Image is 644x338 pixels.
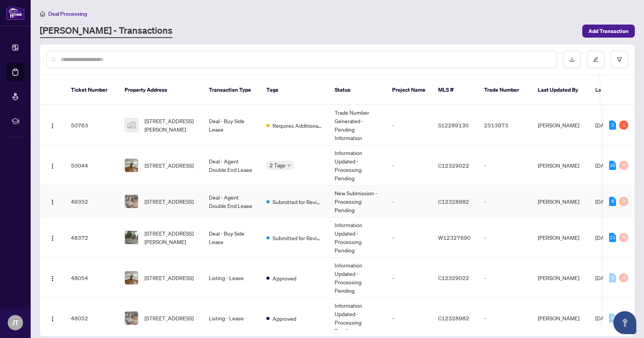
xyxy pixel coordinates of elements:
td: Deal - Buy Side Lease [203,218,260,258]
button: Add Transaction [582,25,635,38]
th: Project Name [386,75,432,105]
td: - [478,186,532,218]
td: - [478,258,532,298]
span: [DATE] [595,198,612,205]
td: [PERSON_NAME] [532,218,589,258]
div: 0 [619,161,628,170]
button: filter [611,51,628,68]
span: Submitted for Review [273,198,322,206]
div: 0 [619,273,628,282]
td: Deal - Agent Double End Lease [203,145,260,186]
button: Open asap [613,311,636,334]
div: 0 [619,233,628,242]
span: 2 Tags [269,161,286,170]
th: MLS # [432,75,478,105]
span: Deal Processing [48,10,87,17]
span: [STREET_ADDRESS] [145,161,194,170]
div: 0 [619,197,628,206]
span: Approved [273,274,296,282]
td: Information Updated - Processing Pending [329,145,386,186]
a: [PERSON_NAME] - Transactions [40,24,172,38]
span: C12329022 [438,162,469,169]
div: 11 [609,233,616,242]
img: Logo [49,123,56,129]
button: Logo [46,312,59,324]
img: thumbnail-img [125,119,138,132]
img: Logo [49,235,56,241]
span: C12328982 [438,315,469,322]
span: Approved [273,314,296,323]
th: Status [329,75,386,105]
span: [DATE] [595,274,612,281]
td: [PERSON_NAME] [532,105,589,145]
button: Logo [46,272,59,284]
span: W12327690 [438,234,471,241]
td: New Submission - Processing Pending [329,186,386,218]
span: Last Modified Date [595,86,642,94]
div: 1 [619,120,628,130]
td: - [386,105,432,145]
span: JT [12,317,19,328]
th: Last Updated By [532,75,589,105]
td: Trade Number Generated - Pending Information [329,105,386,145]
td: [PERSON_NAME] [532,186,589,218]
td: 49352 [65,186,118,218]
td: - [386,218,432,258]
img: thumbnail-img [125,271,138,284]
span: edit [593,57,598,62]
img: Logo [49,163,56,169]
button: edit [587,51,605,68]
span: [DATE] [595,315,612,322]
button: Logo [46,195,59,208]
span: C12328982 [438,198,469,205]
td: Deal - Buy Side Lease [203,105,260,145]
img: Logo [49,199,56,205]
th: Ticket Number [65,75,118,105]
span: [STREET_ADDRESS] [145,314,194,322]
td: - [478,218,532,258]
img: Logo [49,316,56,322]
img: thumbnail-img [125,195,138,208]
img: thumbnail-img [125,312,138,325]
td: 50763 [65,105,118,145]
button: download [563,51,581,68]
span: download [569,57,575,62]
span: home [40,11,45,16]
td: Deal - Agent Double End Lease [203,186,260,218]
img: logo [6,6,25,20]
div: 0 [609,273,616,282]
img: Logo [49,275,56,282]
td: [PERSON_NAME] [532,258,589,298]
span: [DATE] [595,162,612,169]
td: 50044 [65,145,118,186]
span: [DATE] [595,122,612,129]
div: 2 [609,120,616,130]
span: C12329022 [438,274,469,281]
td: - [386,145,432,186]
button: Logo [46,159,59,171]
td: - [478,145,532,186]
td: - [386,186,432,218]
span: down [287,163,291,167]
div: 0 [609,313,616,323]
td: 2513973 [478,105,532,145]
td: Information Updated - Processing Pending [329,218,386,258]
span: Requires Additional Docs [273,121,322,130]
td: Listing - Lease [203,258,260,298]
img: thumbnail-img [125,159,138,172]
span: [STREET_ADDRESS] [145,274,194,282]
span: Add Transaction [588,25,629,37]
td: [PERSON_NAME] [532,145,589,186]
td: 48372 [65,218,118,258]
img: thumbnail-img [125,231,138,244]
div: 10 [609,161,616,170]
th: Trade Number [478,75,532,105]
td: 48054 [65,258,118,298]
div: 6 [609,197,616,206]
th: Transaction Type [203,75,260,105]
td: Information Updated - Processing Pending [329,258,386,298]
span: Submitted for Review [273,234,322,242]
th: Tags [260,75,329,105]
button: Logo [46,231,59,244]
span: filter [617,57,622,62]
